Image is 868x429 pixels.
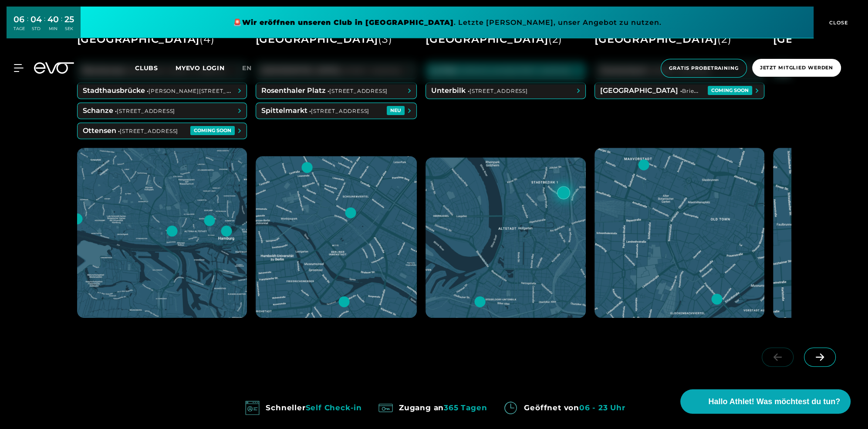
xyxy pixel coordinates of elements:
[376,398,395,418] img: evofitness
[243,398,262,418] img: evofitness
[501,398,520,418] img: evofitness
[444,403,487,412] em: 365 Tagen
[708,396,840,408] span: Hallo Athlet! Was möchtest du tun?
[524,401,625,415] div: Geöffnet von
[750,59,844,78] a: Jetzt Mitglied werden
[27,14,28,37] div: :
[61,14,62,37] div: :
[760,64,833,71] span: Jetzt Mitglied werden
[135,64,176,72] a: Clubs
[176,64,225,72] a: MYEVO LOGIN
[242,63,262,73] a: en
[30,26,42,32] div: STD
[305,403,361,412] em: Self Check-in
[135,64,158,72] span: Clubs
[47,26,59,32] div: MIN
[242,64,252,72] span: en
[680,389,851,414] button: Hallo Athlet! Was möchtest du tun?
[814,7,861,38] button: CLOSE
[30,13,42,26] div: 04
[669,65,739,72] span: Gratis Probetraining
[14,13,25,26] div: 06
[827,19,848,27] span: CLOSE
[44,14,45,37] div: :
[14,26,25,32] div: TAGE
[64,26,74,32] div: SEK
[266,401,362,415] div: Schneller
[658,59,750,78] a: Gratis Probetraining
[47,13,59,26] div: 40
[64,13,74,26] div: 25
[579,403,625,412] em: 06 - 23 Uhr
[399,401,487,415] div: Zugang an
